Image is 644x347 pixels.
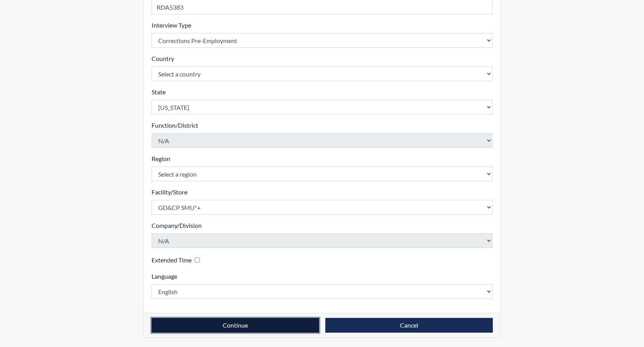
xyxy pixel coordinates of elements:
[152,272,177,281] label: Language
[152,121,198,130] label: Function/District
[325,318,493,333] button: Cancel
[152,255,192,265] label: Extended Time
[152,87,166,97] label: State
[152,54,174,63] label: Country
[152,221,202,230] label: Company/Division
[152,318,319,333] button: Continue
[152,21,191,30] label: Interview Type
[152,154,170,163] label: Region
[152,187,187,197] label: Facility/Store
[152,254,203,265] div: Checking this box will provide the interviewee with an accomodation of extra time to answer each ...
